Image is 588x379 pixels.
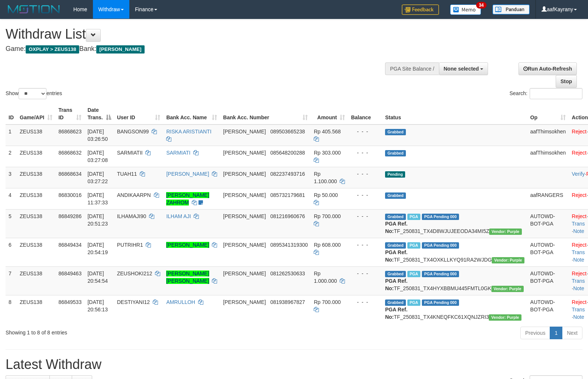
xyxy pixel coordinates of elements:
td: aafThimsokhen [527,124,569,146]
span: 34 [476,2,486,9]
td: 1 [6,124,17,146]
b: PGA Ref. No: [385,307,407,320]
div: - - - [351,213,379,220]
td: AUTOWD-BOT-PGA [527,266,569,295]
a: [PERSON_NAME] ZAHROM [166,192,209,205]
span: DESTIYANI12 [117,299,150,305]
a: Reject [572,129,587,135]
a: 1 [550,327,562,339]
a: Verify [572,171,585,177]
span: PUTRIHR1 [117,242,143,248]
span: Copy 081216960676 to clipboard [270,213,305,219]
td: aafThimsokhen [527,146,569,167]
h1: Withdraw List [6,27,385,42]
span: 86849434 [58,242,81,248]
span: [DATE] 03:26:50 [87,129,108,142]
span: 86830016 [58,192,81,198]
span: 86868632 [58,150,81,156]
span: [PERSON_NAME] [223,271,266,276]
h1: Latest Withdraw [6,357,582,372]
td: TF_250831_TX4D8WJUJEEODA34MI5Z [382,209,527,238]
span: TUAH11 [117,171,137,177]
span: Rp 303.000 [314,150,340,156]
span: [DATE] 03:27:22 [87,171,108,184]
span: Copy 085648200288 to clipboard [270,150,305,156]
td: ZEUS138 [17,238,55,266]
div: - - - [351,241,379,249]
a: ILHAM AJI [166,213,191,219]
img: panduan.png [492,4,530,14]
th: Game/API: activate to sort column ascending [17,103,55,124]
span: Marked by aafRornrotha [407,299,420,306]
span: 86868634 [58,171,81,177]
span: PGA Pending [422,299,459,306]
td: 7 [6,266,17,295]
div: - - - [351,170,379,178]
b: PGA Ref. No: [385,249,407,263]
td: ZEUS138 [17,124,55,146]
span: Marked by aafRornrotha [407,214,420,220]
th: ID [6,103,17,124]
span: Copy 085732179681 to clipboard [270,192,305,198]
a: RISKA ARISTIANTI [166,129,211,135]
img: Feedback.jpg [402,4,439,15]
td: ZEUS138 [17,209,55,238]
span: Marked by aafRornrotha [407,242,420,249]
th: Bank Acc. Number: activate to sort column ascending [220,103,311,124]
td: TF_250831_TX4HYXBBMU445FMTL0GK [382,266,527,295]
td: aafRANGERS [527,188,569,209]
span: [DATE] 11:37:33 [87,192,108,205]
span: [DATE] 20:54:19 [87,242,108,255]
td: 6 [6,238,17,266]
a: SARMIATI [166,150,190,156]
span: Rp 608.000 [314,242,340,248]
b: PGA Ref. No: [385,278,407,291]
span: ILHAMAJI90 [117,213,146,219]
span: [PERSON_NAME] [223,242,266,248]
a: [PERSON_NAME] [PERSON_NAME] [166,271,209,284]
span: [PERSON_NAME] [96,45,144,54]
span: Grabbed [385,271,406,277]
span: Rp 700.000 [314,299,340,305]
th: Date Trans.: activate to sort column descending [84,103,114,124]
td: TF_250831_TX4KNEQFKC61XQNJZRI3 [382,295,527,324]
td: ZEUS138 [17,295,55,324]
span: OXPLAY > ZEUS138 [26,45,79,54]
td: ZEUS138 [17,146,55,167]
a: Note [573,228,584,234]
span: ANDIKAARPN [117,192,151,198]
label: Show entries [6,88,62,99]
span: 86849286 [58,213,81,219]
a: Note [573,314,584,320]
a: Reject [572,271,587,276]
span: [PERSON_NAME] [223,192,266,198]
th: Amount: activate to sort column ascending [311,103,348,124]
td: AUTOWD-BOT-PGA [527,238,569,266]
select: Showentries [19,88,46,99]
span: Grabbed [385,192,406,199]
a: AMRULLOH [166,299,195,305]
span: SARMIATII [117,150,143,156]
span: Vendor URL: https://trx4.1velocity.biz [489,229,521,235]
span: Grabbed [385,299,406,306]
td: 4 [6,188,17,209]
b: PGA Ref. No: [385,221,407,234]
th: Op: activate to sort column ascending [527,103,569,124]
span: [DATE] 20:51:23 [87,213,108,227]
th: Balance [348,103,382,124]
span: [PERSON_NAME] [223,171,266,177]
img: Button%20Memo.svg [450,4,481,15]
span: Copy 0895341319300 to clipboard [270,242,308,248]
span: Rp 700.000 [314,213,340,219]
span: [PERSON_NAME] [223,213,266,219]
span: Pending [385,171,405,178]
td: 3 [6,167,17,188]
span: Rp 1.100.000 [314,171,337,184]
span: [DATE] 20:54:54 [87,271,108,284]
span: ZEUSHOKI212 [117,271,152,276]
span: Vendor URL: https://trx4.1velocity.biz [491,286,524,292]
span: 86849533 [58,299,81,305]
input: Search: [530,88,582,99]
div: - - - [351,270,379,277]
a: Note [573,257,584,263]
